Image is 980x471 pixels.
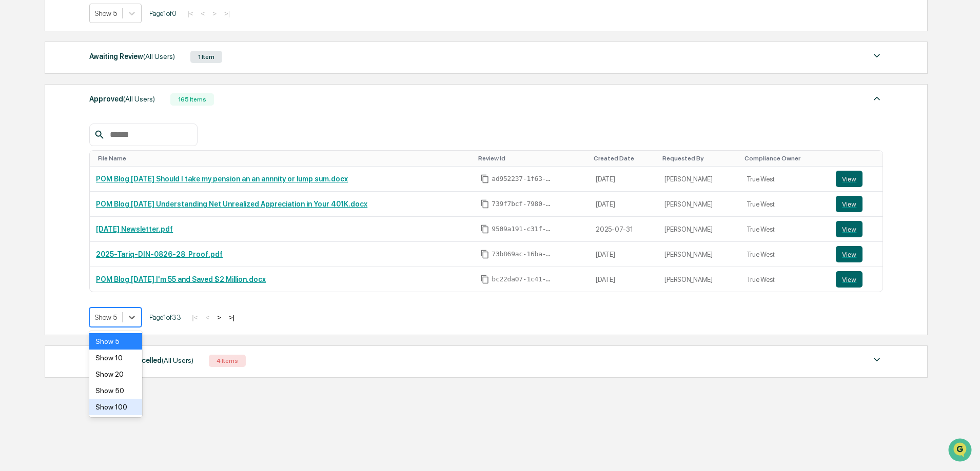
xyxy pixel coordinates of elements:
[492,225,553,233] span: 9509a191-c31f-43da-9394-13be5baeb077
[658,242,740,267] td: [PERSON_NAME]
[590,267,658,292] td: [DATE]
[492,275,553,283] span: bc22da07-1c41-4adc-948a-9429989b2153
[174,81,187,94] button: Start new chat
[740,192,830,217] td: True West
[89,366,142,382] div: Show 20
[89,50,175,63] div: Awaiting Review
[27,47,169,57] input: Clear
[184,9,196,18] button: |<
[594,155,654,162] div: Toggle SortBy
[10,78,29,97] img: 1746055101610-c473b297-6a78-478c-a979-82029cc54cd1
[149,9,177,17] span: Page 1 of 0
[96,175,348,183] a: POM Blog [DATE] Should I take my pension an an annnity or lump sum.docx
[740,167,830,192] td: True West
[202,313,212,322] button: <
[836,271,876,288] a: View
[74,130,83,138] div: 🗄️
[480,174,489,183] span: Copy Id
[96,275,266,283] a: POM Blog [DATE] I'm 55 and Saved $2 Million.docx
[838,155,878,162] div: Toggle SortBy
[70,125,131,144] a: 🗄️Attestations
[102,174,124,181] span: Pylon
[72,173,124,181] a: Powered byPylon
[590,217,658,242] td: 2025-07-31
[947,437,975,465] iframe: Open customer support
[590,242,658,267] td: [DATE]
[85,129,127,139] span: Attestations
[836,196,863,212] button: View
[492,200,553,208] span: 739f7bcf-7980-4357-80b6-985f15781a17
[89,399,142,415] div: Show 100
[658,217,740,242] td: [PERSON_NAME]
[480,275,489,284] span: Copy Id
[96,200,367,208] a: POM Blog [DATE] Understanding Net Unrealized Appreciation in Your 401K.docx
[89,382,142,399] div: Show 50
[35,78,168,89] div: Start new chat
[590,167,658,192] td: [DATE]
[658,167,740,192] td: [PERSON_NAME]
[149,313,181,321] span: Page 1 of 33
[198,9,208,18] button: <
[214,313,224,322] button: >
[10,150,18,158] div: 🔎
[96,225,173,233] a: [DATE] Newsletter.pdf
[836,246,876,262] a: View
[123,95,155,103] span: (All Users)
[744,155,826,162] div: Toggle SortBy
[590,192,658,217] td: [DATE]
[226,313,238,322] button: >|
[662,155,736,162] div: Toggle SortBy
[836,246,863,262] button: View
[190,51,222,63] div: 1 Item
[21,149,65,159] span: Data Lookup
[836,221,876,237] a: View
[658,192,740,217] td: [PERSON_NAME]
[89,350,142,366] div: Show 10
[170,93,214,106] div: 165 Items
[871,50,883,62] img: caret
[6,145,69,163] a: 🔎Data Lookup
[162,356,193,364] span: (All Users)
[478,155,585,162] div: Toggle SortBy
[89,92,155,106] div: Approved
[480,250,489,259] span: Copy Id
[98,155,470,162] div: Toggle SortBy
[10,22,187,38] p: How can we help?
[209,9,220,18] button: >
[492,250,553,258] span: 73b869ac-16ba-4ab6-949a-d045d4586f50
[836,271,863,288] button: View
[836,171,876,187] a: View
[96,250,223,258] a: 2025-Tariq-DIN-0826-28_Proof.pdf
[836,221,863,237] button: View
[143,52,175,60] span: (All Users)
[658,267,740,292] td: [PERSON_NAME]
[836,171,863,187] button: View
[6,125,70,144] a: 🖐️Preclearance
[740,267,830,292] td: True West
[209,355,246,367] div: 4 Items
[740,242,830,267] td: True West
[871,354,883,366] img: caret
[189,313,201,322] button: |<
[10,130,18,138] div: 🖐️
[480,224,489,234] span: Copy Id
[492,175,553,183] span: ad952237-1f63-4e21-8812-e26378426b86
[21,129,66,139] span: Preclearance
[221,9,233,18] button: >|
[89,333,142,350] div: Show 5
[35,89,130,97] div: We're available if you need us!
[836,196,876,212] a: View
[480,199,489,209] span: Copy Id
[871,92,883,105] img: caret
[740,217,830,242] td: True West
